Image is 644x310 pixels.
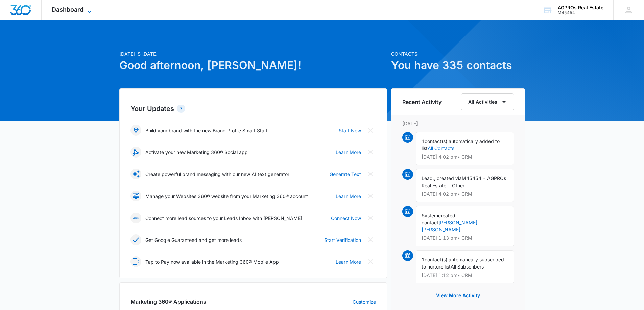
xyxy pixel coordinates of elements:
[558,10,603,15] div: account id
[119,57,387,74] h1: Good afternoon, [PERSON_NAME]!
[422,257,425,262] span: 1
[331,215,361,222] a: Connect Now
[461,93,514,110] button: All Activities
[130,298,206,306] h2: Marketing 360® Applications
[336,258,361,265] a: Learn More
[145,215,302,222] p: Connect more lead sources to your Leads Inbox with [PERSON_NAME]
[422,236,508,241] p: [DATE] 1:13 pm • CRM
[339,127,361,134] a: Start Now
[353,298,376,305] a: Customize
[324,236,361,244] a: Start Verification
[422,220,477,232] a: [PERSON_NAME] [PERSON_NAME]
[365,213,376,223] button: Close
[365,256,376,267] button: Close
[365,234,376,245] button: Close
[336,193,361,200] a: Learn More
[451,264,484,270] span: All Subscribers
[365,169,376,179] button: Close
[52,6,84,13] span: Dashboard
[422,175,506,188] span: M45454 - AGPROs Real Estate - Other
[422,273,508,278] p: [DATE] 1:12 pm • CRM
[145,258,279,265] p: Tap to Pay now available in the Marketing 360® Mobile App
[422,213,455,225] span: created contact
[330,171,361,178] a: Generate Text
[422,154,508,159] p: [DATE] 4:02 pm • CRM
[145,193,308,200] p: Manage your Websites 360® website from your Marketing 360® account
[365,147,376,158] button: Close
[130,104,376,114] h2: Your Updates
[422,175,434,181] span: Lead,
[119,50,387,57] p: [DATE] is [DATE]
[402,98,442,106] h6: Recent Activity
[145,149,248,156] p: Activate your new Marketing 360® Social app
[365,125,376,136] button: Close
[428,145,454,151] a: All Contacts
[145,236,242,244] p: Get Google Guaranteed and get more leads
[365,191,376,201] button: Close
[402,120,514,127] p: [DATE]
[422,257,504,270] span: contact(s) automatically subscribed to nurture list
[391,57,525,74] h1: You have 335 contacts
[429,287,487,304] button: View More Activity
[422,213,438,218] span: System
[336,149,361,156] a: Learn More
[422,138,500,151] span: contact(s) automatically added to list
[145,127,268,134] p: Build your brand with the new Brand Profile Smart Start
[434,175,462,181] span: , created via
[145,171,289,178] p: Create powerful brand messaging with our new AI text generator
[422,192,508,196] p: [DATE] 4:02 pm • CRM
[391,50,525,57] p: Contacts
[558,5,603,10] div: account name
[177,105,185,113] div: 7
[422,138,425,144] span: 1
